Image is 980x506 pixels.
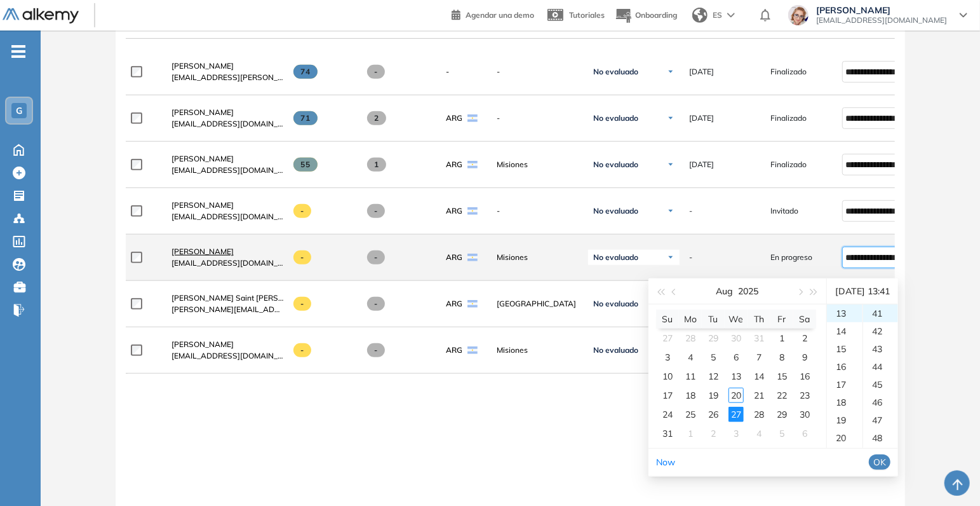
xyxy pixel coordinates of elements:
div: 17 [660,388,675,403]
div: 22 [774,388,789,403]
div: 14 [751,369,767,384]
div: 30 [797,407,812,422]
img: Ícono de flecha [667,68,675,76]
div: 46 [863,393,898,411]
span: [PERSON_NAME] [171,154,234,163]
div: 18 [683,388,698,403]
div: 4 [683,350,698,365]
span: Onboarding [635,10,677,20]
span: Misiones [497,252,578,263]
span: [EMAIL_ADDRESS][PERSON_NAME][DOMAIN_NAME] [171,72,283,83]
span: Finalizado [771,159,807,170]
span: G [16,106,22,116]
div: 25 [683,407,698,422]
div: 14 [827,322,863,340]
th: Mo [679,310,702,329]
div: 23 [797,388,812,403]
span: [EMAIL_ADDRESS][DOMAIN_NAME] [171,350,283,362]
div: 1 [774,331,789,346]
span: Finalizado [771,113,807,124]
button: OK [869,455,890,470]
span: - [690,252,693,263]
div: 18 [827,393,863,411]
div: 6 [797,426,812,441]
th: We [725,310,748,329]
td: 2025-08-10 [656,367,679,386]
i: - [11,50,25,53]
a: Agendar una demo [452,6,534,22]
div: 10 [660,369,675,384]
span: - [367,204,386,218]
div: 17 [827,376,863,393]
span: [EMAIL_ADDRESS][DOMAIN_NAME] [816,15,947,25]
div: 13 [728,369,744,384]
div: 27 [660,331,675,346]
span: En progreso [771,252,813,263]
div: 26 [706,407,721,422]
img: Ícono de flecha [667,114,675,122]
div: 20 [728,388,744,403]
span: - [293,343,312,357]
div: 15 [827,340,863,358]
span: - [367,343,386,357]
div: 49 [863,447,898,465]
span: Tutoriales [569,10,605,20]
span: ES [713,10,722,21]
img: Ícono de flecha [667,254,675,261]
div: 19 [827,411,863,429]
td: 2025-08-19 [702,386,725,405]
td: 2025-08-31 [656,424,679,443]
a: [PERSON_NAME] Saint [PERSON_NAME] [171,292,283,304]
td: 2025-08-11 [679,367,702,386]
div: 28 [683,331,698,346]
td: 2025-08-03 [656,348,679,367]
span: Misiones [497,159,578,170]
div: 3 [728,426,744,441]
span: - [690,205,693,217]
span: [PERSON_NAME] Saint [PERSON_NAME] [171,293,318,303]
img: ARG [467,300,478,308]
span: [EMAIL_ADDRESS][DOMAIN_NAME] [171,118,283,130]
span: [PERSON_NAME][EMAIL_ADDRESS][DOMAIN_NAME] [171,304,283,315]
td: 2025-08-14 [748,367,770,386]
div: 5 [706,350,721,365]
td: 2025-07-27 [656,329,679,348]
div: 2 [706,426,721,441]
img: ARG [467,254,478,261]
td: 2025-08-26 [702,405,725,424]
span: No evaluado [593,299,638,309]
button: 2025 [739,278,759,304]
a: Now [656,456,675,468]
div: 4 [751,426,767,441]
div: 31 [660,426,675,441]
td: 2025-08-21 [748,386,770,405]
span: Misiones [497,345,578,356]
div: 28 [751,407,767,422]
td: 2025-08-04 [679,348,702,367]
div: 21 [827,447,863,465]
button: Aug [716,278,734,304]
td: 2025-08-01 [770,329,793,348]
span: - [497,66,578,78]
span: [PERSON_NAME] [171,107,234,117]
span: No evaluado [593,252,638,263]
td: 2025-09-02 [702,424,725,443]
img: ARG [467,346,478,354]
div: 24 [660,407,675,422]
span: - [446,66,449,78]
div: 16 [827,358,863,376]
td: 2025-08-22 [770,386,793,405]
div: 3 [660,350,675,365]
div: 20 [827,429,863,447]
span: 71 [293,111,318,125]
span: 55 [293,158,318,172]
span: - [293,297,312,311]
span: [DATE] [690,159,715,170]
div: 6 [728,350,744,365]
span: OK [873,455,886,469]
td: 2025-07-31 [748,329,770,348]
a: [PERSON_NAME] [171,153,283,165]
a: [PERSON_NAME] [171,200,283,211]
div: 42 [863,322,898,340]
div: 31 [751,331,767,346]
